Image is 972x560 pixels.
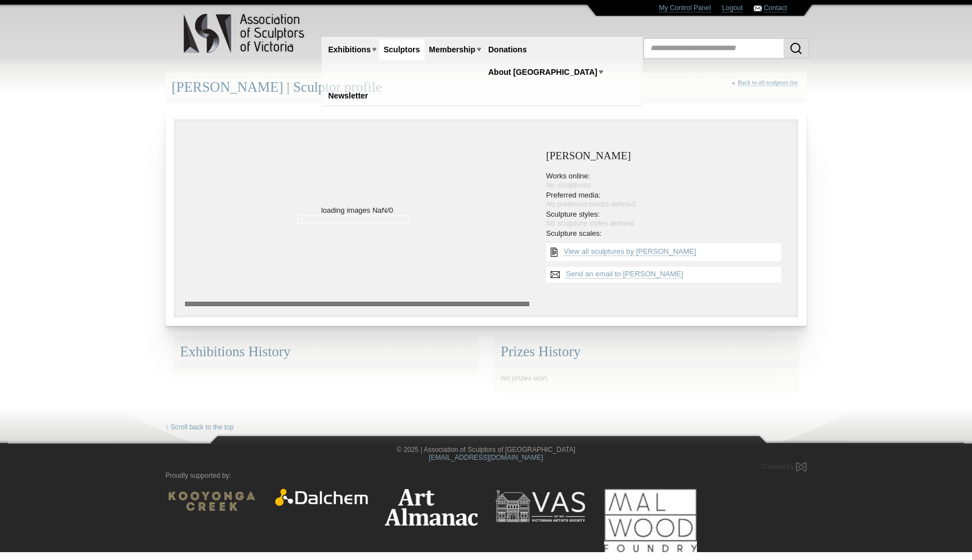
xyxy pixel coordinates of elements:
div: © 2025 | Association of Sculptors of [GEOGRAPHIC_DATA] [157,446,815,463]
div: No sculptures [546,181,787,190]
li: Sculpture styles: [546,210,787,228]
h3: [PERSON_NAME] [546,150,787,162]
a: Membership [425,39,480,60]
a: Contact [764,4,787,12]
img: Contact ASV [754,6,762,11]
img: Created by Marby [796,462,807,472]
a: Donations [484,39,531,60]
img: Send an email to Patrick Duffy [546,267,564,283]
img: Art Almanac [385,489,478,526]
li: Sculpture scales: [546,229,787,247]
p: loading images NaN/0 [185,131,529,215]
img: Kooyonga Wines [165,489,258,514]
div: No sculpture styles defined. [546,219,787,228]
a: Created by [761,463,807,471]
img: Search [789,42,803,55]
a: Logout [722,4,743,12]
img: logo.png [183,11,307,56]
a: [EMAIL_ADDRESS][DOMAIN_NAME] [429,454,543,462]
a: Send an email to [PERSON_NAME] [566,270,683,279]
img: View all {sculptor_name} sculptures list [546,243,562,261]
div: Prizes History [494,337,798,367]
div: [PERSON_NAME] | Sculptor profile [165,73,807,102]
li: Preferred media: [546,191,787,209]
a: View all sculptures by [PERSON_NAME] [564,247,696,256]
a: My Control Panel [659,4,711,12]
a: Newsletter [324,86,373,106]
a: Back to all sculptors list [738,79,798,86]
img: Dalchem Products [275,489,368,506]
span: Created by [761,463,794,471]
a: ↑ Scroll back to the top [165,423,233,432]
p: Proudly supported by: [165,472,807,480]
a: Sculptors [379,39,425,60]
img: Mal Wood Foundry [604,489,697,552]
div: « [732,79,800,98]
span: No prizes won. [501,374,549,382]
div: Exhibitions History [174,337,478,367]
img: Victorian Artists Society [494,489,587,524]
div: No preferred media defined. [546,200,787,209]
a: About [GEOGRAPHIC_DATA] [484,62,602,83]
li: Works online: [546,172,787,190]
a: Exhibitions [324,39,375,60]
